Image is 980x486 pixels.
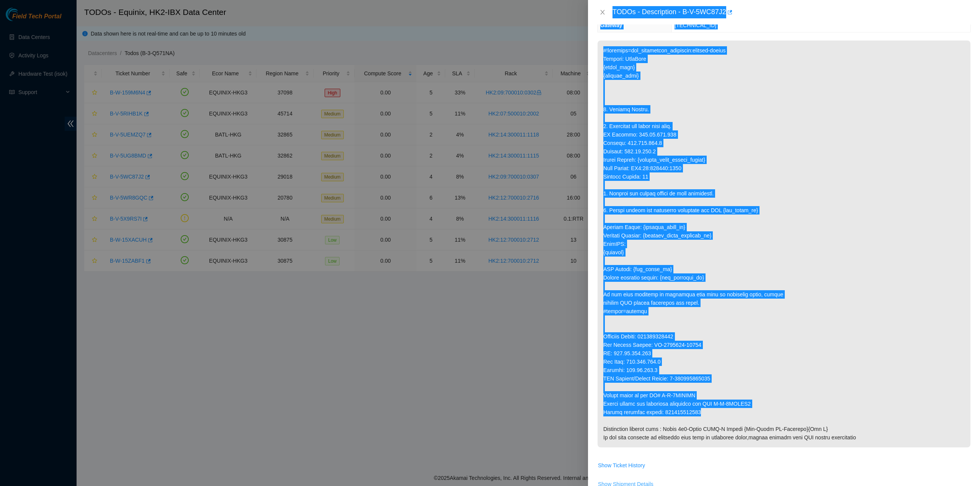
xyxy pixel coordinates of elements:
span: Show Ticket History [598,461,645,470]
button: Close [597,9,608,16]
p: #!loremips=dol_sitametcon_adipiscin:elitsed-doeius Tempori: UtlaBore {etdol_magn} {aliquae_admi} ... [598,41,970,447]
span: [TECHNICAL_ID] [675,22,716,28]
button: Show Ticket History [598,459,645,471]
span: Gateway [600,22,622,28]
span: close [599,9,606,15]
div: TODOs - Description - B-V-5WC87J2 [612,6,971,18]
